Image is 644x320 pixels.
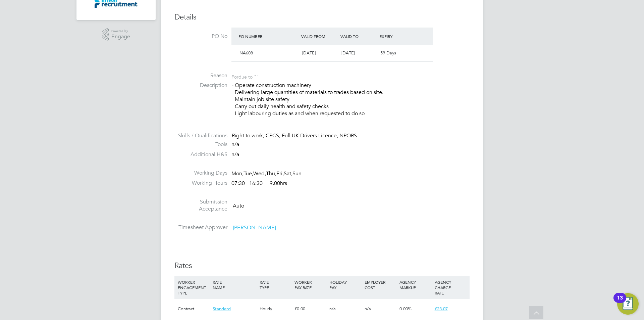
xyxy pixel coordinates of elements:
[174,180,227,187] label: Working Hours
[111,28,130,34] span: Powered by
[380,50,396,56] span: 59 Days
[231,170,244,177] span: Mon,
[176,276,211,299] div: WORKER ENGAGEMENT TYPE
[363,276,398,293] div: EMPLOYER COST
[231,72,259,80] div: For due to ""
[302,50,316,56] span: [DATE]
[266,170,276,177] span: Thu,
[293,276,328,293] div: WORKER PAY RATE
[266,180,287,187] span: 9.00hrs
[233,202,244,209] span: Auto
[174,224,227,231] label: Timesheet Approver
[174,141,227,148] label: Tools
[213,306,231,312] span: Standard
[174,170,227,177] label: Working Days
[174,12,470,22] h3: Details
[341,50,355,56] span: [DATE]
[258,299,293,319] div: Hourly
[232,82,470,117] p: - Operate construction machinery - Delivering large quantities of materials to trades based on si...
[617,298,623,307] div: 13
[328,276,363,293] div: HOLIDAY PAY
[111,34,130,40] span: Engage
[231,151,239,158] span: n/a
[174,132,227,139] label: Skills / Qualifications
[329,306,336,312] span: n/a
[231,141,239,148] span: n/a
[174,151,227,158] label: Additional H&S
[435,306,448,312] span: £23.07
[399,306,412,312] span: 0.00%
[292,170,302,177] span: Sun
[258,276,293,293] div: RATE TYPE
[284,170,292,177] span: Sat,
[233,224,276,231] span: [PERSON_NAME]
[174,82,227,89] label: Description
[102,28,130,41] a: Powered byEngage
[365,306,371,312] span: n/a
[276,170,284,177] span: Fri,
[339,30,378,42] div: Valid To
[237,30,300,42] div: PO Number
[253,170,266,177] span: Wed,
[433,276,468,299] div: AGENCY CHARGE RATE
[398,276,433,293] div: AGENCY MARKUP
[211,276,258,293] div: RATE NAME
[300,30,339,42] div: Valid From
[174,198,227,213] label: Submission Acceptance
[239,50,253,56] span: NA608
[231,180,287,187] div: 07:30 - 16:30
[174,261,470,271] h3: Rates
[617,293,639,315] button: Open Resource Center, 13 new notifications
[293,299,328,319] div: £0.00
[174,33,227,40] label: PO No
[232,132,470,139] div: Right to work, CPCS, Full UK Drivers Licence, NPORS
[378,30,417,42] div: Expiry
[176,299,211,319] div: Contract
[244,170,253,177] span: Tue,
[174,72,227,79] label: Reason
